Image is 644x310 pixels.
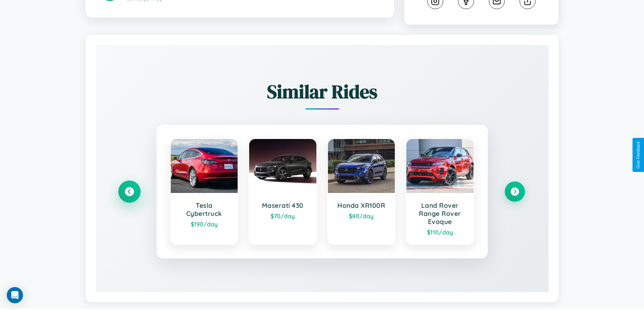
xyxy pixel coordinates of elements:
[7,287,23,303] div: Open Intercom Messenger
[256,212,310,220] div: $ 70 /day
[119,79,525,105] h2: Similar Rides
[636,141,641,169] div: Give Feedback
[177,201,231,218] h3: Tesla Cybertruck
[413,201,467,226] h3: Land Rover Range Rover Evoque
[256,201,310,209] h3: Maserati 430
[406,138,474,245] a: Land Rover Range Rover Evoque$110/day
[170,138,239,245] a: Tesla Cybertruck$190/day
[335,201,388,209] h3: Honda XR100R
[335,212,388,220] div: $ 80 /day
[177,220,231,228] div: $ 190 /day
[413,228,467,236] div: $ 110 /day
[327,138,396,245] a: Honda XR100R$80/day
[248,138,317,245] a: Maserati 430$70/day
